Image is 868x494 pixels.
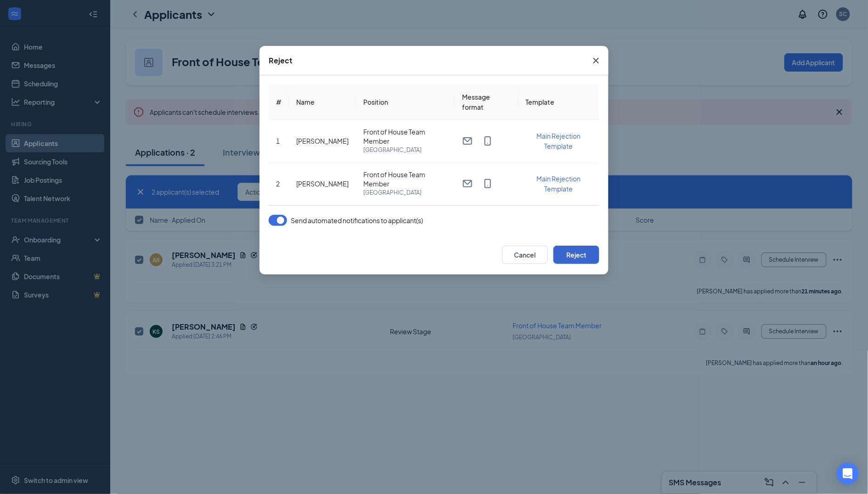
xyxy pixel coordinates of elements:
span: [GEOGRAPHIC_DATA] [363,188,447,197]
button: Main Rejection Template [526,174,592,194]
svg: Cross [591,55,602,66]
svg: MobileSms [482,135,493,146]
td: [PERSON_NAME] [289,120,356,163]
th: Message format [455,84,518,120]
td: [PERSON_NAME] [289,163,356,205]
span: 1 [276,137,280,145]
button: Cancel [502,246,548,264]
span: Front of House Team Member [363,127,447,146]
th: Position [356,84,455,120]
span: Main Rejection Template [537,132,581,150]
span: Main Rejection Template [537,174,581,193]
div: Open Intercom Messenger [837,463,859,485]
th: Template [519,84,599,120]
svg: Email [462,135,473,146]
button: Main Rejection Template [526,131,592,151]
span: Send automated notifications to applicant(s) [291,215,423,226]
th: # [269,84,289,120]
div: Reject [269,56,293,66]
svg: MobileSms [482,178,493,189]
svg: Email [462,178,473,189]
span: 2 [276,180,280,188]
button: Reject [553,246,599,264]
span: Front of House Team Member [363,170,447,188]
th: Name [289,84,356,120]
button: Close [584,46,609,75]
span: [GEOGRAPHIC_DATA] [363,146,447,155]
